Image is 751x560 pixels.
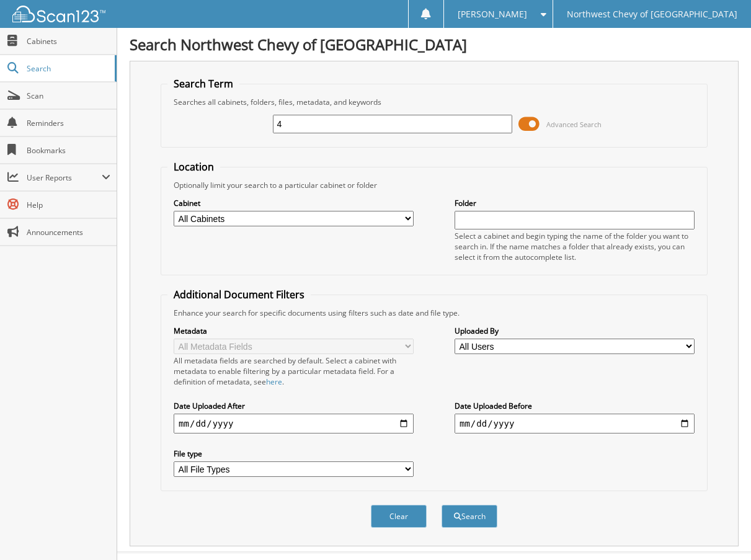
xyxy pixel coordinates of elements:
button: Search [442,505,497,528]
legend: Search Term [167,77,239,91]
div: All metadata fields are searched by default. Select a cabinet with metadata to enable filtering b... [174,355,414,387]
span: Reminders [27,118,110,128]
input: end [455,414,695,433]
span: Northwest Chevy of [GEOGRAPHIC_DATA] [567,11,737,18]
div: Optionally limit your search to a particular cabinet or folder [167,180,701,190]
span: Cabinets [27,36,110,47]
span: Announcements [27,227,110,238]
label: Cabinet [174,198,414,208]
label: Uploaded By [455,326,695,336]
label: Metadata [174,326,414,336]
span: Scan [27,91,110,101]
span: User Reports [27,172,102,183]
legend: Additional Document Filters [167,288,311,301]
img: scan123-logo-white.svg [12,6,105,22]
label: Date Uploaded Before [455,401,695,411]
label: Folder [455,198,695,208]
span: Search [27,63,109,74]
span: [PERSON_NAME] [458,11,527,18]
a: here [266,376,282,387]
button: Clear [371,505,427,528]
div: Select a cabinet and begin typing the name of the folder you want to search in. If the name match... [455,231,695,262]
span: Help [27,200,110,210]
div: Searches all cabinets, folders, files, metadata, and keywords [167,97,701,107]
div: Enhance your search for specific documents using filters such as date and file type. [167,308,701,318]
h1: Search Northwest Chevy of [GEOGRAPHIC_DATA] [130,34,739,55]
legend: Location [167,160,220,174]
input: start [174,414,414,433]
span: Bookmarks [27,145,110,156]
span: Advanced Search [546,120,602,129]
label: File type [174,448,414,459]
label: Date Uploaded After [174,401,414,411]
